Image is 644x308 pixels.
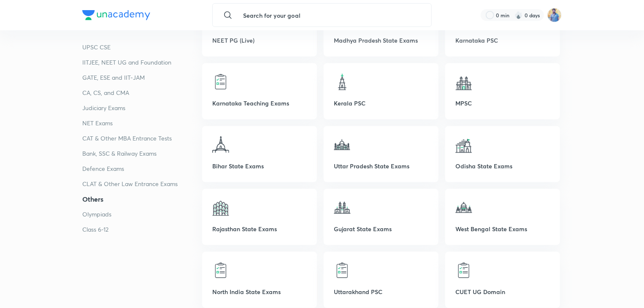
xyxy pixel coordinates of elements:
img: CUET UG Domain [455,262,472,279]
p: NEET PG (Live) [212,36,307,45]
p: Karnataka Teaching Exams [212,99,307,108]
a: NET Exams [82,118,202,128]
a: IITJEE, NEET UG and Foundation [82,57,202,68]
p: North India State Exams [212,287,307,296]
p: MPSC [455,99,550,108]
img: North India State Exams [212,262,229,279]
a: CLAT & Other Law Entrance Exams [82,179,202,189]
a: GATE, ESE and IIT-JAM [82,73,202,83]
img: Uttarakhand PSC [334,262,351,279]
p: Gujarat State Exams [334,224,428,233]
img: Karnataka Teaching Exams [212,73,229,90]
img: Odisha State Exams [455,136,472,153]
img: West Bengal State Exams [455,199,472,216]
p: Madhya Pradesh State Exams [334,36,428,45]
p: Kerala PSC [334,99,428,108]
a: CA, CS, and CMA [82,88,202,98]
p: Odisha State Exams [455,162,550,170]
img: Uttar Pradesh State Exams [334,136,351,153]
img: streak [514,11,523,19]
a: CAT & Other MBA Entrance Tests [82,133,202,143]
img: Bihar State Exams [212,136,229,153]
p: Uttar Pradesh State Exams [334,162,428,170]
p: Uttarakhand PSC [334,287,428,296]
p: Karnataka PSC [455,36,550,45]
a: Judiciary Exams [82,103,202,113]
img: Rajasthan State Exams [212,199,229,216]
a: Others [82,194,202,204]
img: Kerala PSC [334,73,351,90]
img: Company Logo [82,10,150,20]
img: MPSC [455,73,472,90]
p: Rajasthan State Exams [212,224,307,233]
p: Bihar State Exams [212,162,307,170]
a: Defence Exams [82,164,202,174]
a: Class 6-12 [82,224,202,235]
a: Olympiads [82,209,202,219]
p: West Bengal State Exams [455,224,550,233]
a: Bank, SSC & Railway Exams [82,149,202,159]
input: Search for your goal [236,4,425,27]
a: UPSC CSE [82,42,202,52]
img: Gujarat State Exams [334,199,351,216]
p: CUET UG Domain [455,287,550,296]
img: Kunal Kashyap kakoty [547,8,562,22]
